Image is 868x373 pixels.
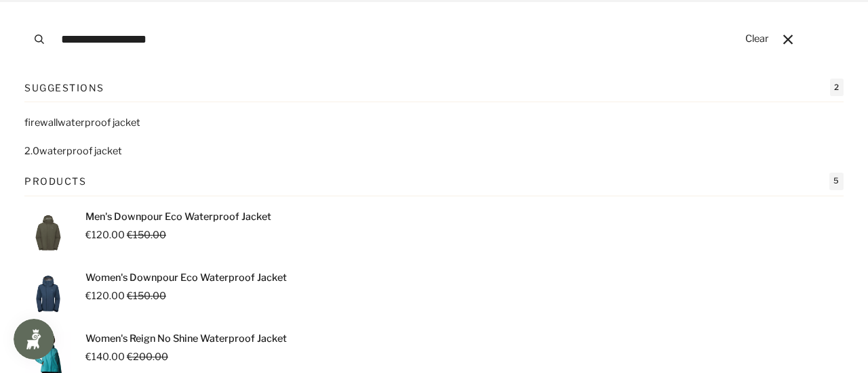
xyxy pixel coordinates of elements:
[24,116,844,131] a: firewallwaterproof jacket
[39,145,102,157] mark: waterproof ja
[24,271,844,318] a: Women's Downpour Eco Waterproof Jacket €120.00 €150.00
[24,210,844,257] a: Men's Downpour Eco Waterproof Jacket €120.00 €150.00
[24,144,844,159] a: 2.0waterproof jacket
[58,116,120,129] mark: waterproof ja
[85,351,125,363] span: €140.00
[127,290,166,302] span: €150.00
[120,116,140,129] span: cket
[85,271,287,286] p: Women's Downpour Eco Waterproof Jacket
[85,290,125,302] span: €120.00
[24,116,844,158] ul: Suggestions
[14,319,54,359] iframe: Button to open loyalty program pop-up
[102,145,122,157] span: cket
[830,79,844,96] span: 2
[127,229,166,241] span: €150.00
[85,332,287,347] p: Women's Reign No Shine Waterproof Jacket
[24,116,58,129] span: firewall
[85,229,125,241] span: €120.00
[24,210,72,257] img: Men's Downpour Eco Waterproof Jacket
[24,271,72,318] img: Women's Downpour Eco Waterproof Jacket
[24,81,104,95] p: Suggestions
[24,145,39,157] span: 2.0
[829,173,844,190] span: 5
[85,210,271,225] p: Men's Downpour Eco Waterproof Jacket
[24,174,86,188] p: Products
[127,351,168,363] span: €200.00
